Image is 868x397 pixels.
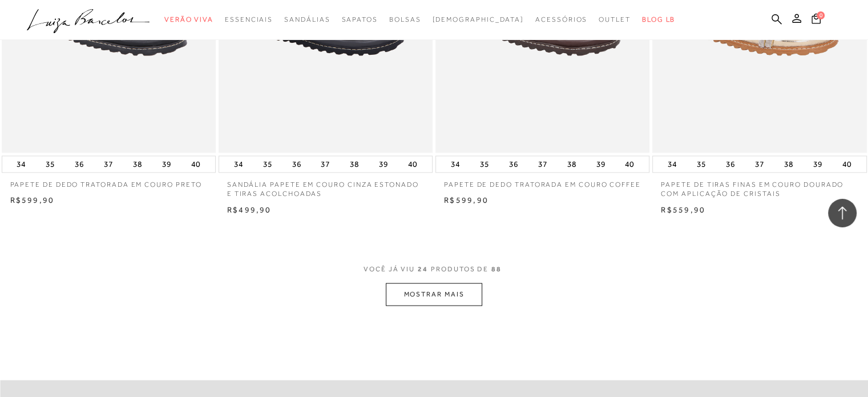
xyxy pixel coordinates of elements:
[491,265,502,273] span: 88
[13,157,29,173] button: 34
[599,15,631,23] span: Outlet
[432,9,524,30] a: noSubCategoriesText
[389,9,421,30] a: categoryNavScreenReaderText
[435,173,649,190] a: PAPETE DE DEDO TRATORADA EM COURO COFFEE
[317,157,333,173] button: 37
[130,157,146,173] button: 38
[535,157,551,173] button: 37
[621,157,637,173] button: 40
[42,157,58,173] button: 35
[564,157,580,173] button: 38
[227,205,272,214] span: R$499,90
[284,9,330,30] a: categoryNavScreenReaderText
[386,283,482,306] button: MOSTRAR MAIS
[535,15,587,23] span: Acessórios
[260,157,276,173] button: 35
[405,157,421,173] button: 40
[71,157,87,173] button: 36
[164,9,213,30] a: categoryNavScreenReaderText
[599,9,631,30] a: categoryNavScreenReaderText
[341,15,377,23] span: Sapatos
[444,195,488,204] span: R$599,90
[817,11,825,19] span: 0
[642,15,675,23] span: BLOG LB
[164,15,213,23] span: Verão Viva
[418,265,428,273] span: 24
[810,157,826,173] button: 39
[346,157,362,173] button: 38
[364,265,504,273] span: VOCÊ JÁ VIU PRODUTOS DE
[808,13,824,28] button: 0
[652,173,866,199] a: PAPETE DE TIRAS FINAS EM COURO DOURADO COM APLICAÇÃO DE CRISTAIS
[10,195,55,204] span: R$599,90
[284,15,330,23] span: Sandálias
[506,157,522,173] button: 36
[188,157,204,173] button: 40
[664,157,680,173] button: 34
[535,9,587,30] a: categoryNavScreenReaderText
[839,157,855,173] button: 40
[341,9,377,30] a: categoryNavScreenReaderText
[219,173,433,199] a: SANDÁLIA PAPETE EM COURO CINZA ESTONADO E TIRAS ACOLCHOADAS
[642,9,675,30] a: BLOG LB
[722,157,738,173] button: 36
[288,157,304,173] button: 36
[376,157,391,173] button: 39
[661,205,705,214] span: R$559,90
[592,157,608,173] button: 39
[225,15,273,23] span: Essenciais
[231,157,247,173] button: 34
[477,157,492,173] button: 35
[693,157,709,173] button: 35
[159,157,175,173] button: 39
[100,157,116,173] button: 37
[389,15,421,23] span: Bolsas
[752,157,768,173] button: 37
[432,15,524,23] span: [DEMOGRAPHIC_DATA]
[447,157,463,173] button: 34
[2,173,216,190] a: PAPETE DE DEDO TRATORADA EM COURO PRETO
[781,157,797,173] button: 38
[225,9,273,30] a: categoryNavScreenReaderText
